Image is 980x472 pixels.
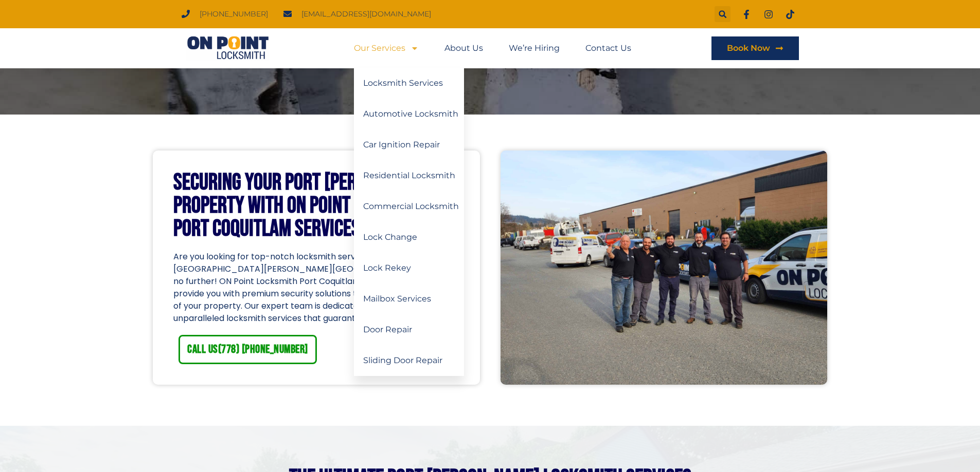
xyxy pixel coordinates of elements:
nav: Menu [354,36,631,60]
a: Book Now [711,36,799,60]
a: Automotive Locksmith [354,99,464,129]
a: Our Services [354,36,419,60]
a: Door Repair [354,314,464,345]
h2: Securing Your Port [PERSON_NAME] Property with On Point Locksmith Port Coquitlam Services [173,171,459,240]
span: [PHONE_NUMBER] [197,7,268,21]
a: Sliding Door Repair [354,345,464,376]
a: We’re Hiring [509,36,560,60]
a: Lock Change [354,222,464,253]
a: About Us [444,36,483,60]
p: Are you looking for top-notch locksmith services in [GEOGRAPHIC_DATA][PERSON_NAME][GEOGRAPHIC_DAT... [173,251,459,325]
a: Residential Locksmith [354,160,464,191]
a: Contact Us [585,36,631,60]
ul: Our Services [354,68,464,376]
div: Search [715,6,730,22]
span: CALL US(778) [PHONE_NUMBER] [187,344,308,355]
span: [EMAIL_ADDRESS][DOMAIN_NAME] [299,7,431,21]
a: Car Ignition Repair [354,129,464,160]
a: CALL US(778) [PHONE_NUMBER] [179,335,317,364]
span: Book Now [727,44,770,52]
a: Commercial Locksmith [354,191,464,222]
a: Lock Rekey [354,253,464,284]
a: Locksmith Services [354,68,464,99]
a: Mailbox Services [354,284,464,314]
